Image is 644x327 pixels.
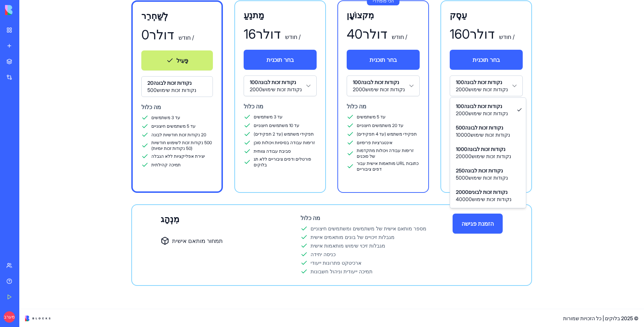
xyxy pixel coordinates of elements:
[20,241,28,247] font: בַּיִת
[7,84,136,112] div: שלחו לנו הודעהנחזור לאנטרנט ביום ראשון
[472,153,511,159] font: נקודות זכות שימוש
[470,132,510,138] font: נקודות זכות שימוש
[84,11,98,26] div: תמונת פרופיל של מיכל
[15,99,71,104] font: נחזור לאנטרנט ביום ראשון
[15,159,42,165] font: חיפוש עזרה
[467,146,506,152] font: נקודות זכות לבונה
[102,14,107,23] font: ט
[15,176,45,181] font: שאלות נפוצות
[468,189,508,195] font: נקודות זכות לבונים
[456,189,468,195] font: 2000
[456,110,468,116] font: 2000
[123,11,136,24] div: לִסְגוֹר
[465,125,503,131] font: נקודות זכות לבונה
[456,146,467,152] font: 1000
[468,110,508,116] font: נקודות זכות שימוש
[64,241,79,247] font: הודעות
[15,91,52,97] font: שלחו לנו הודעה
[114,241,125,247] font: עֶזרָה
[464,103,502,109] font: נקודות זכות לבונה
[15,135,32,141] font: כרטיסים
[48,223,95,252] button: הודעות
[70,11,84,26] img: תמונת פרופיל של שלי
[10,172,133,185] div: שאלות נפוצות
[456,153,472,159] font: 20000
[456,167,465,174] font: 250
[15,122,77,128] font: [PERSON_NAME] כרטיס
[97,11,112,26] div: תמונת פרופיל עבור טל
[456,132,470,138] font: 10000
[468,175,508,181] font: נקודות זכות שימוש
[472,196,512,202] font: נקודות זכות שימוש
[96,223,143,252] button: עֶזרָה
[456,103,464,109] font: 100
[10,155,133,169] button: חיפוש עזרה
[456,196,472,202] font: 40000
[14,51,105,63] font: היי w.zshaked 👋
[10,132,133,145] div: כרטיסים
[14,63,89,75] font: איך נוכל לעזור?
[465,167,503,174] font: נקודות זכות לבונה
[456,125,465,131] font: 500
[88,14,93,23] font: מ
[14,14,23,25] img: סֵמֶל
[456,175,468,181] font: 5000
